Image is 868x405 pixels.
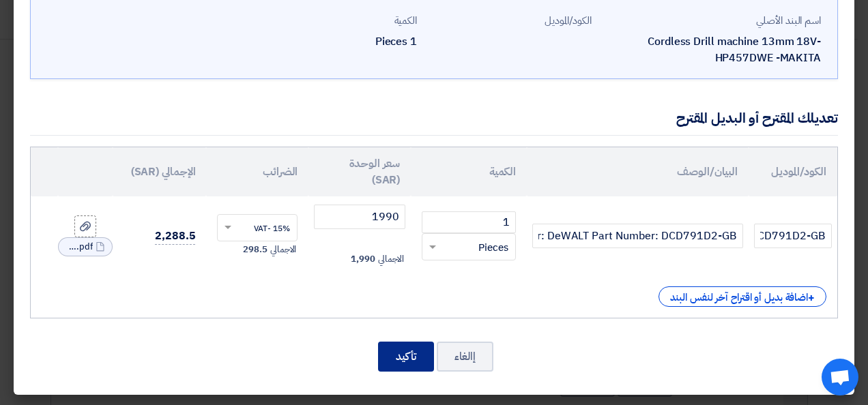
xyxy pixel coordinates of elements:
[532,224,743,248] input: Add Item Description
[603,33,821,66] div: Cordless Drill machine 13mm 18V-HP457DWE -MAKITA
[754,224,832,248] input: الموديل
[314,205,405,229] input: أدخل سعر الوحدة
[253,13,417,29] div: الكمية
[351,252,375,266] span: 1,990
[808,290,815,306] span: +
[822,359,858,395] div: Open chat
[659,286,826,307] div: اضافة بديل أو اقتراح آخر لنفس البند
[155,228,195,245] span: 2,288.5
[217,214,298,241] ng-select: VAT
[437,342,493,372] button: إالغاء
[478,240,508,256] span: Pieces
[422,211,516,233] input: RFQ_STEP1.ITEMS.2.AMOUNT_TITLE
[243,243,267,256] span: 298.5
[206,147,308,196] th: الضرائب
[676,108,838,128] div: تعديلك المقترح أو البديل المقترح
[603,13,821,29] div: اسم البند الأصلي
[428,13,592,29] div: الكود/الموديل
[411,147,527,196] th: الكمية
[66,240,93,254] span: L_Datasheet_1759995687518.pdf
[378,252,404,266] span: الاجمالي
[749,147,837,196] th: الكود/الموديل
[378,342,434,372] button: تأكيد
[270,243,296,256] span: الاجمالي
[113,147,206,196] th: الإجمالي (SAR)
[308,147,411,196] th: سعر الوحدة (SAR)
[527,147,749,196] th: البيان/الوصف
[253,33,417,50] div: 1 Pieces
